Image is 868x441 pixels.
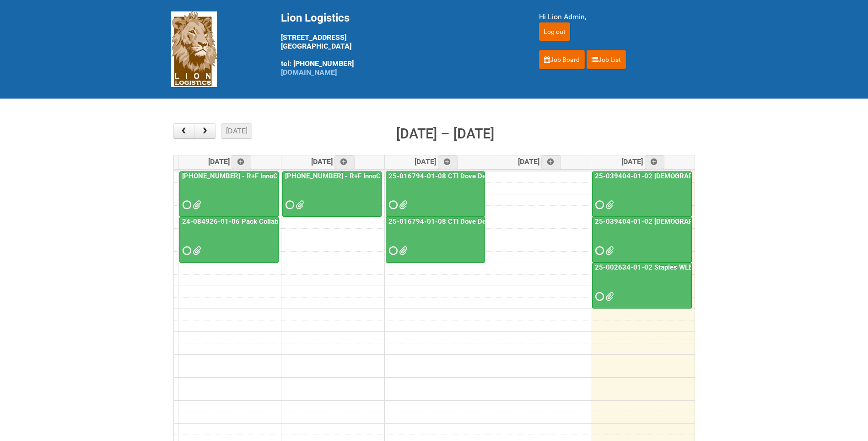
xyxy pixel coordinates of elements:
[179,217,279,263] a: 24-084926-01-06 Pack Collab Wand Tint
[645,155,665,169] a: Add an event
[281,11,516,77] div: [STREET_ADDRESS] [GEOGRAPHIC_DATA] tel: [PHONE_NUMBER]
[399,202,405,208] span: MDN 25-016794-01-08 - LEFTOVERS.xlsx LPF_V2 25-016794-01-08.xlsx Dove DM Usage Instructions_V1.pd...
[592,217,692,263] a: 25-039404-01-02 [DEMOGRAPHIC_DATA] Wet Shave SQM - photo slot
[592,263,692,309] a: 25-002634-01-02 Staples WLE 2025 Community - Seventh Mailing
[595,293,602,300] span: Requested
[171,44,217,53] a: Lion Logistics
[595,248,602,254] span: Requested
[415,157,458,166] span: [DATE]
[296,202,302,208] span: GROUP 001.jpg GROUP 001 (2).jpg
[396,123,494,144] h2: [DATE] – [DATE]
[539,22,570,41] input: Log out
[605,293,612,300] span: GROUP 1001.jpg JNF 25-002634-01 Staples WLE 2025 - 7th Mailing.doc Staples Letter 2025.pdf LPF 25...
[208,157,252,166] span: [DATE]
[399,248,405,254] span: Grp 2002 Seed.jpg Grp 2002 2..jpg grp 2002 1..jpg Grp 2001 Seed.jpg GRp 2001 2..jpg Grp 2001 1..j...
[605,248,612,254] span: GROUP 2000.jpg GROUP 3000.jpg GROUP 4000.jpg GROUP 5000.jpg GROUP 6000.jpg GROUP 1000.jpg MOR 25-...
[311,157,355,166] span: [DATE]
[592,171,692,217] a: 25-039404-01-02 [DEMOGRAPHIC_DATA] Wet Shave SQM
[593,217,816,226] a: 25-039404-01-02 [DEMOGRAPHIC_DATA] Wet Shave SQM - photo slot
[193,202,199,208] span: MDN 25-032854-01-08 Left overs.xlsx MOR 25-032854-01-08.xlsm 25_032854_01_LABELS_Lion.xlsx MDN 25...
[593,263,805,271] a: 25-002634-01-02 Staples WLE 2025 Community - Seventh Mailing
[387,172,524,180] a: 25-016794-01-08 CTI Dove Deep Moisture
[180,172,288,180] a: [PHONE_NUMBER] - R+F InnoCPT
[387,217,565,226] a: 25-016794-01-08 CTI Dove Deep Moisture - Photos slot
[587,50,626,69] a: Job List
[541,155,561,169] a: Add an event
[386,217,485,263] a: 25-016794-01-08 CTI Dove Deep Moisture - Photos slot
[282,171,382,217] a: [PHONE_NUMBER] - R+F InnoCPT - photo slot
[621,157,665,166] span: [DATE]
[232,155,252,169] a: Add an event
[539,50,585,69] a: Job Board
[183,248,189,254] span: Requested
[171,11,217,87] img: Lion Logistics
[593,172,779,180] a: 25-039404-01-02 [DEMOGRAPHIC_DATA] Wet Shave SQM
[183,202,189,208] span: Requested
[518,157,561,166] span: [DATE]
[281,68,337,77] a: [DOMAIN_NAME]
[595,202,602,208] span: Requested
[334,155,355,169] a: Add an event
[179,171,279,217] a: [PHONE_NUMBER] - R+F InnoCPT
[386,171,485,217] a: 25-016794-01-08 CTI Dove Deep Moisture
[539,11,697,22] div: Hi Lion Admin,
[281,11,350,24] span: Lion Logistics
[286,202,292,208] span: Requested
[193,248,199,254] span: grp 1001 2..jpg group 1001 1..jpg MOR 24-084926-01-08.xlsm Labels 24-084926-01-06 Pack Collab Wan...
[438,155,458,169] a: Add an event
[221,123,252,139] button: [DATE]
[180,217,313,226] a: 24-084926-01-06 Pack Collab Wand Tint
[605,202,612,208] span: Group 6000.pdf Group 5000.pdf Group 4000.pdf Group 3000.pdf Group 2000.pdf Group 1000.pdf Additio...
[389,248,395,254] span: Requested
[283,172,428,180] a: [PHONE_NUMBER] - R+F InnoCPT - photo slot
[389,202,395,208] span: Requested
